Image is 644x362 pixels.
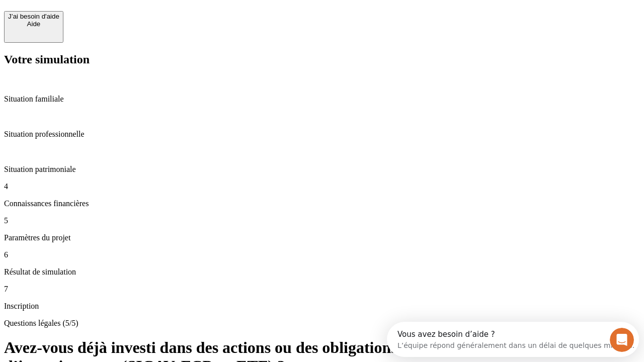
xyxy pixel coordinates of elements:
[4,285,640,294] p: 7
[11,9,248,17] div: Vous avez besoin d’aide ?
[4,233,640,242] p: Paramètres du projet
[610,328,634,352] iframe: Intercom live chat
[4,250,640,259] p: 6
[4,182,640,191] p: 4
[4,130,640,139] p: Situation professionnelle
[4,11,63,43] button: J’ai besoin d'aideAide
[8,13,59,20] div: J’ai besoin d'aide
[8,20,59,28] div: Aide
[4,199,640,208] p: Connaissances financières
[11,17,248,27] div: L’équipe répond généralement dans un délai de quelques minutes.
[4,302,640,311] p: Inscription
[4,216,640,225] p: 5
[4,319,640,328] p: Questions légales (5/5)
[4,95,640,104] p: Situation familiale
[4,53,640,66] h2: Votre simulation
[4,4,277,32] div: Ouvrir le Messenger Intercom
[387,322,639,357] iframe: Intercom live chat discovery launcher
[4,165,640,174] p: Situation patrimoniale
[4,267,640,277] p: Résultat de simulation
